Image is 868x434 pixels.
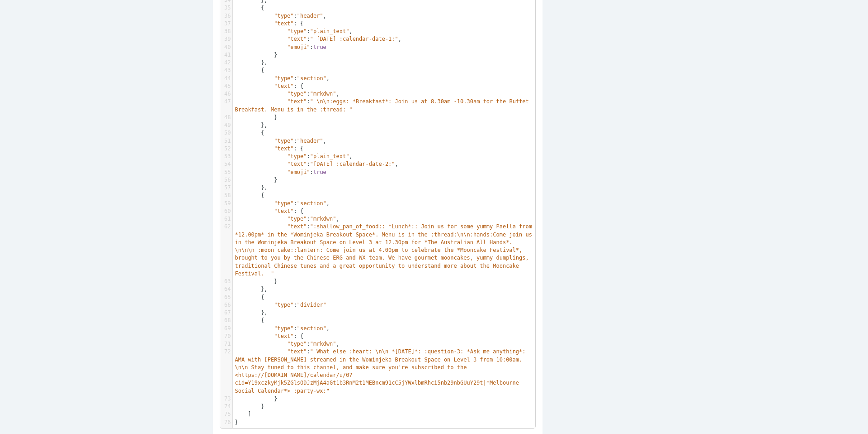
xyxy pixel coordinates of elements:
[235,67,264,73] span: {
[287,91,307,97] span: "type"
[235,36,402,42] span: : ,
[220,137,232,145] div: 51
[274,13,293,19] span: "type"
[220,145,232,153] div: 52
[220,153,232,160] div: 53
[235,317,264,323] span: {
[287,348,307,355] span: "text"
[220,35,232,43] div: 39
[235,20,304,27] span: : {
[287,161,307,167] span: "text"
[235,75,330,82] span: : ,
[220,192,232,199] div: 58
[235,98,533,112] span: :
[235,52,278,58] span: }
[235,13,326,19] span: : ,
[235,419,238,425] span: }
[220,294,232,301] div: 65
[235,161,398,167] span: : ,
[297,75,326,82] span: "section"
[220,51,232,59] div: 41
[297,200,326,207] span: "section"
[235,403,264,410] span: }
[220,75,232,82] div: 44
[274,75,293,82] span: "type"
[235,200,330,207] span: : ,
[235,114,278,121] span: }
[274,145,293,152] span: "text"
[274,83,293,89] span: "text"
[274,200,293,207] span: "type"
[220,215,232,223] div: 61
[287,28,307,34] span: "type"
[220,12,232,20] div: 36
[310,28,349,34] span: "plain_text"
[235,302,326,308] span: :
[220,43,232,51] div: 40
[235,208,304,214] span: : {
[235,44,326,50] span: :
[235,98,533,112] span: " \n\n:eggs: *Breakfast*: Join us at 8.30am -10.30am for the Buffet Breakfast. Menu is in the :th...
[274,333,293,339] span: "text"
[220,278,232,285] div: 63
[220,207,232,215] div: 60
[235,153,353,159] span: : ,
[287,223,307,230] span: "text"
[220,67,232,74] div: 43
[220,169,232,176] div: 55
[220,121,232,129] div: 49
[274,325,293,332] span: "type"
[220,301,232,309] div: 66
[235,348,529,394] span: :
[235,325,330,332] span: : ,
[297,302,326,308] span: "divider"
[235,309,268,316] span: },
[235,130,264,136] span: {
[235,122,268,128] span: },
[220,340,232,348] div: 71
[220,4,232,12] div: 35
[235,91,340,97] span: : ,
[220,28,232,35] div: 38
[235,83,304,89] span: : {
[235,5,264,11] span: {
[220,59,232,67] div: 42
[297,13,323,19] span: "header"
[287,36,307,42] span: "text"
[220,325,232,333] div: 69
[220,90,232,98] div: 46
[235,177,278,183] span: }
[274,138,293,144] span: "type"
[310,153,349,159] span: "plain_text"
[220,20,232,28] div: 37
[235,59,268,66] span: },
[220,395,232,403] div: 73
[220,160,232,168] div: 54
[297,325,326,332] span: "section"
[235,286,268,292] span: },
[310,36,398,42] span: " [DATE] :calendar-date-1:"
[220,348,232,356] div: 72
[310,161,395,167] span: "[DATE] :calendar-date-2:"
[220,184,232,192] div: 57
[287,153,307,159] span: "type"
[287,169,310,175] span: "emoji"
[274,20,293,27] span: "text"
[235,395,278,402] span: }
[235,138,326,144] span: : ,
[220,419,232,426] div: 76
[310,91,336,97] span: "mrkdwn"
[220,223,232,231] div: 62
[297,138,323,144] span: "header"
[235,294,264,300] span: {
[235,341,340,347] span: : ,
[235,333,304,339] span: : {
[235,348,529,394] span: " What else :heart: \n\n *[DATE]*: :question-3: *Ask me anything*: AMA with [PERSON_NAME] streame...
[220,410,232,418] div: 75
[220,200,232,207] div: 59
[287,341,307,347] span: "type"
[235,192,264,198] span: {
[310,216,336,222] span: "mrkdwn"
[235,223,536,277] span: :
[235,278,278,285] span: }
